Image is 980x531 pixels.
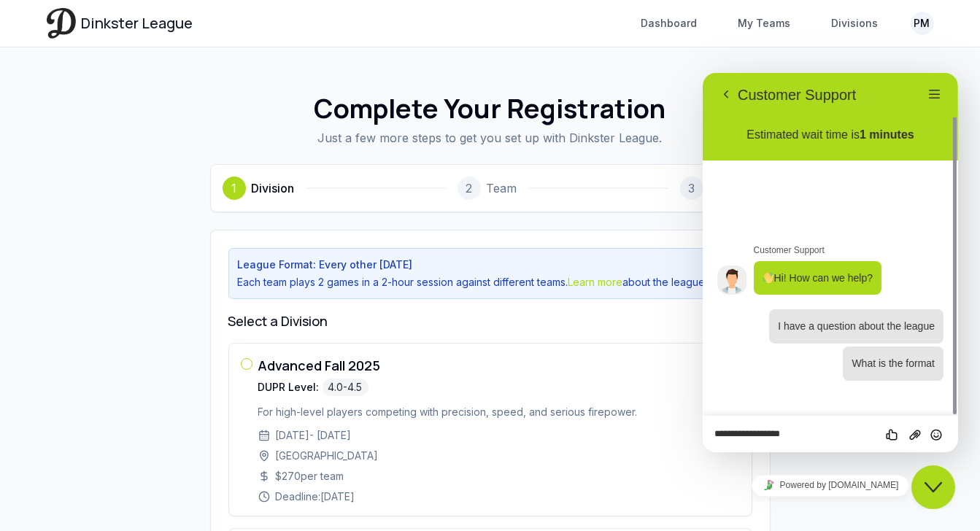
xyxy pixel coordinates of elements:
img: Dinkster [47,8,76,38]
a: Dinkster League [47,8,193,38]
span: Team [487,179,517,197]
span: Division [252,179,295,197]
div: 1 [223,177,246,200]
iframe: chat widget [911,465,958,509]
span: 4.0-4.5 [323,379,369,396]
span: Deadline: [DATE] [276,489,355,504]
div: 3 [680,177,703,200]
a: My Teams [730,10,800,36]
p: League Format: Every other [DATE] [238,257,743,272]
iframe: chat widget [703,469,958,502]
span: [GEOGRAPHIC_DATA] [276,449,379,463]
p: Just a few more steps to get you set up with Dinkster League. [70,129,911,147]
a: Learn more [568,276,623,288]
a: Divisions [823,10,887,36]
span: DUPR Level: [258,380,320,395]
span: Dinkster League [82,13,193,34]
h3: Advanced Fall 2025 [258,355,740,376]
p: Each team plays 2 games in a 2-hour session against different teams. about the league format. [238,275,743,290]
a: Dashboard [633,10,706,36]
span: $ 270 per team [276,469,344,484]
button: PM [911,12,934,35]
h3: Select a Division [228,311,752,331]
span: [DATE] - [DATE] [276,428,352,443]
h1: Complete Your Registration [70,94,911,123]
p: For high-level players competing with precision, speed, and serious firepower. [258,405,740,419]
div: 2 [458,177,481,200]
iframe: chat widget [703,73,958,452]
